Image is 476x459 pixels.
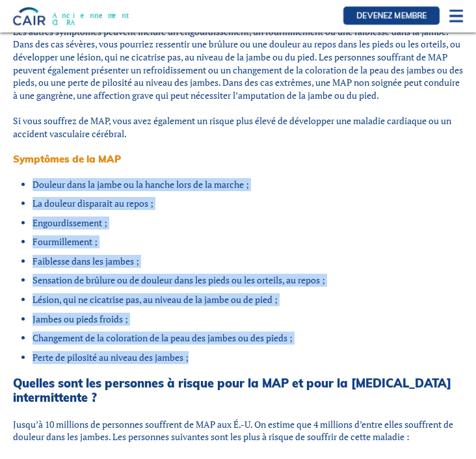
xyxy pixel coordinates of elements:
[13,418,463,443] div: Jusqu’à 10 millions de personnes souffrent de MAP aux É.-U. On estime que 4 millions d’entre elle...
[33,274,463,287] li: Sensation de brûlure ou de douleur dans les pieds ou les orteils, au repos ;
[33,178,463,191] li: Douleur dans la jambe ou la hanche lors de la marche ;
[13,25,463,102] div: Les autres symptômes peuvent inclure un engourdissement, un fourmillement ou une faiblesse dans l...
[33,351,463,364] li: Perte de pilosité au niveau des jambes ;
[33,216,463,229] li: Engourdissement ;
[33,255,463,268] li: Faiblesse dans les jambes ;
[33,332,463,345] li: Changement de la coloration de la peau des jambes ou des pieds ;
[46,12,141,26] span: Anciennement CIRA
[33,235,463,248] li: Fourmillement ;
[13,7,46,25] img: CIRA
[33,313,463,326] li: Jambes ou pieds froids ;
[13,153,463,165] h3: Symptômes de la MAP
[343,7,440,25] a: DEVENEZ MEMBRE
[33,197,463,210] li: La douleur disparait au repos ;
[13,114,463,140] div: Si vous souffrez de MAP, vous avez également un risque plus élevé de développer une maladie cardi...
[33,293,463,306] li: Lésion, qui ne cicatrise pas, au niveau de la jambe ou de pied ;
[13,376,463,404] h2: Quelles sont les personnes à risque pour la MAP et pour la [MEDICAL_DATA] intermittente ?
